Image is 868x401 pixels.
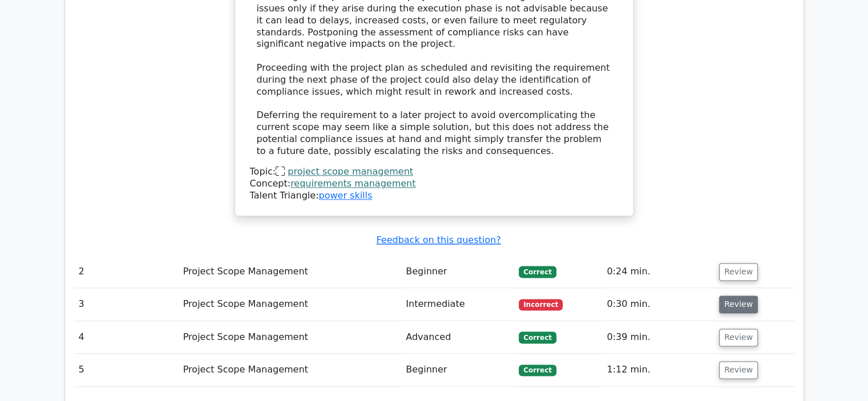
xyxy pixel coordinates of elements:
td: Project Scope Management [179,256,401,288]
button: Review [719,263,758,281]
span: Correct [519,266,556,277]
td: 1:12 min. [602,354,714,386]
td: Intermediate [401,288,514,321]
button: Review [719,329,758,346]
td: Beginner [401,256,514,288]
td: 0:30 min. [602,288,714,321]
span: Incorrect [519,299,563,310]
div: Concept: [250,178,619,190]
td: Advanced [401,321,514,354]
td: 5 [74,354,179,386]
td: 0:24 min. [602,256,714,288]
td: 0:39 min. [602,321,714,354]
a: project scope management [288,166,413,177]
span: Correct [519,331,556,343]
a: Feedback on this question? [376,234,500,245]
td: Project Scope Management [179,321,401,354]
td: 3 [74,288,179,321]
div: Talent Triangle: [250,166,619,201]
span: Correct [519,364,556,376]
td: Project Scope Management [179,354,401,386]
div: Topic: [250,166,619,178]
button: Review [719,361,758,379]
button: Review [719,295,758,313]
td: 4 [74,321,179,354]
a: power skills [318,190,372,201]
td: 2 [74,256,179,288]
td: Project Scope Management [179,288,401,321]
td: Beginner [401,354,514,386]
a: requirements management [290,178,415,189]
